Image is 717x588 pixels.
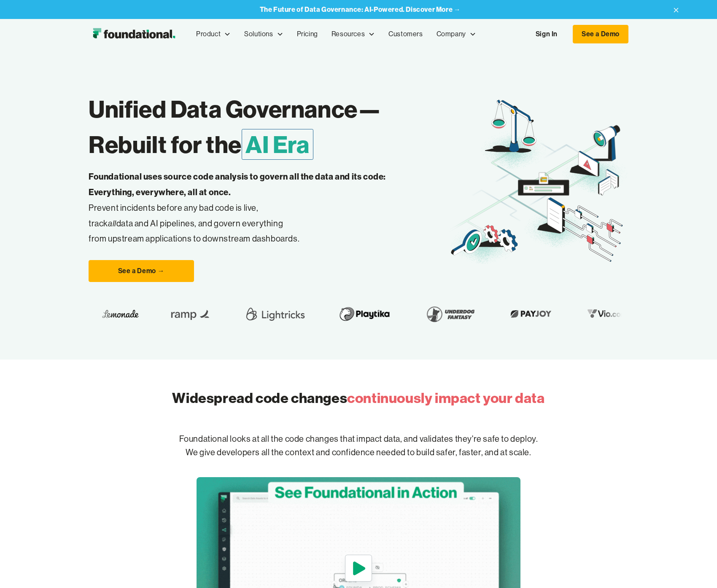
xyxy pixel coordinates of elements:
[325,20,382,48] div: Resources
[189,20,237,48] div: Product
[89,171,386,197] strong: Foundational uses source code analysis to govern all the data and its code: Everything, everywher...
[527,25,566,43] a: Sign In
[89,91,448,162] h1: Unified Data Governance— Rebuilt for the
[573,25,628,43] a: See a Demo
[89,26,179,43] img: Foundational Logo
[332,29,365,40] div: Resources
[196,29,221,40] div: Product
[89,26,179,43] a: home
[565,490,717,588] iframe: Chat Widget
[89,169,412,247] p: Prevent incidents before any bad code is live, track data and AI pipelines, and govern everything...
[89,419,628,473] p: Foundational looks at all the code changes that impact data, and validates they're safe to deploy...
[382,20,429,48] a: Customers
[89,260,194,282] a: See a Demo →
[583,307,632,320] img: Vio.com
[506,307,556,320] img: Payjoy
[244,29,273,40] div: Solutions
[422,302,479,326] img: Underdog Fantasy
[242,129,313,160] span: AI Era
[237,20,290,48] div: Solutions
[290,20,325,48] a: Pricing
[334,302,395,326] img: Playtika
[172,388,544,408] h2: Widespread code changes
[437,29,466,40] div: Company
[102,307,139,320] img: Lemonade
[166,302,216,326] img: Ramp
[243,302,307,326] img: Lightricks
[108,218,116,228] em: all
[260,5,461,13] a: The Future of Data Governance: AI-Powered. Discover More →
[430,20,483,48] div: Company
[347,389,544,407] span: continuously impact your data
